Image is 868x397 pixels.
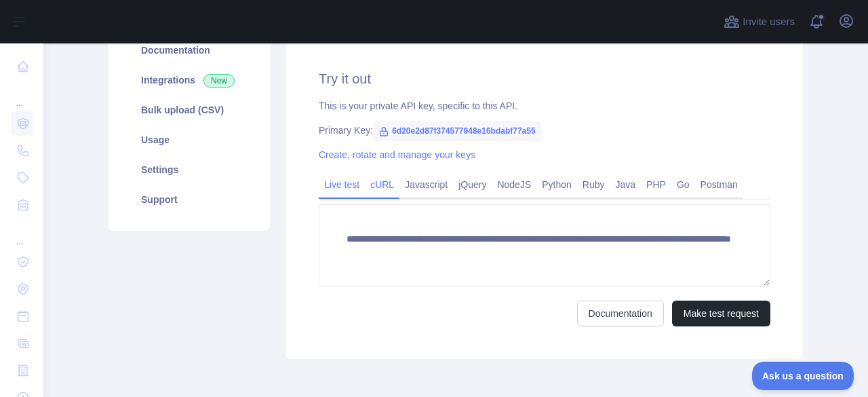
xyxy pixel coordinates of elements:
a: Create, rotate and manage your keys [319,149,475,160]
a: Integrations New [125,65,254,95]
a: Documentation [577,301,664,326]
button: Make test request [672,301,770,326]
span: 6d20e2d87f374577948e16bdabf77a55 [373,121,541,141]
a: Python [536,174,577,195]
a: Java [610,174,642,195]
a: PHP [641,174,671,195]
a: Ruby [577,174,610,195]
a: Javascript [399,174,453,195]
a: cURL [365,174,399,195]
div: ... [11,81,33,109]
a: Bulk upload (CSV) [125,95,254,125]
button: Invite users [721,11,797,33]
span: New [203,74,235,88]
span: Invite users [743,14,795,30]
a: Support [125,185,254,214]
div: This is your private API key, specific to this API. [319,99,770,113]
a: Usage [125,125,254,155]
h2: Try it out [319,69,770,88]
iframe: Toggle Customer Support [752,362,854,390]
a: Postman [695,174,743,195]
a: Go [671,174,695,195]
a: NodeJS [492,174,536,195]
a: Settings [125,155,254,185]
a: jQuery [453,174,492,195]
a: Documentation [125,35,254,65]
a: Live test [319,174,365,195]
div: Primary Key: [319,124,770,137]
div: ... [11,220,33,247]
